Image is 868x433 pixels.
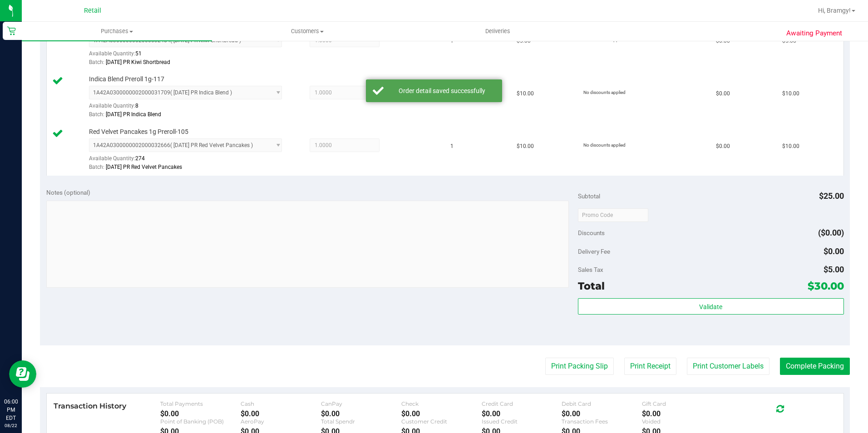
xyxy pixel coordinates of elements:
[642,400,722,407] div: Gift Card
[716,89,730,98] span: $0.00
[818,228,844,237] span: ($0.00)
[160,409,241,418] div: $0.00
[106,164,182,170] span: [DATE] PR Red Velvet Pancakes
[241,418,321,425] div: AeroPay
[241,400,321,407] div: Cash
[106,111,161,118] span: [DATE] PR Indica Blend
[824,265,844,274] span: $5.00
[782,142,799,151] span: $10.00
[578,248,610,255] span: Delivery Fee
[89,164,104,170] span: Batch:
[716,142,730,151] span: $0.00
[482,409,562,418] div: $0.00
[687,358,769,375] button: Print Customer Labels
[578,298,844,315] button: Validate
[517,142,534,151] span: $10.00
[160,400,241,407] div: Total Payments
[583,143,626,148] span: No discounts applied
[22,22,212,41] a: Purchases
[642,418,722,425] div: Voided
[89,152,292,170] div: Available Quantity:
[562,418,642,425] div: Transaction Fees
[321,400,401,407] div: CanPay
[4,398,18,422] p: 06:00 PM EDT
[624,358,676,375] button: Print Receipt
[212,27,402,35] span: Customers
[4,422,18,429] p: 08/22
[89,111,104,118] span: Batch:
[160,418,241,425] div: Point of Banking (POB)
[699,303,722,310] span: Validate
[819,191,844,201] span: $25.00
[578,280,605,292] span: Total
[46,189,90,196] span: Notes (optional)
[212,22,402,41] a: Customers
[106,59,170,65] span: [DATE] PR Kiwi Shortbread
[782,89,799,98] span: $10.00
[22,27,212,35] span: Purchases
[7,26,16,35] inline-svg: Retail
[818,7,851,14] span: Hi, Bramgy!
[482,400,562,407] div: Credit Card
[9,360,36,388] iframe: Resource center
[583,90,626,95] span: No discounts applied
[562,400,642,407] div: Debit Card
[135,50,142,57] span: 51
[89,59,104,65] span: Batch:
[89,75,164,84] span: Indica Blend Preroll 1g-117
[578,225,605,241] span: Discounts
[578,192,600,200] span: Subtotal
[89,128,188,136] span: Red Velvet Pancakes 1g Preroll-105
[517,89,534,98] span: $10.00
[401,418,482,425] div: Customer Credit
[824,246,844,256] span: $0.00
[642,409,722,418] div: $0.00
[450,142,454,151] span: 1
[89,47,292,65] div: Available Quantity:
[482,418,562,425] div: Issued Credit
[401,400,482,407] div: Check
[578,266,603,273] span: Sales Tax
[84,7,101,15] span: Retail
[321,418,401,425] div: Total Spendr
[241,409,321,418] div: $0.00
[89,99,292,117] div: Available Quantity:
[389,86,495,95] div: Order detail saved successfully
[808,280,844,292] span: $30.00
[321,409,401,418] div: $0.00
[786,28,842,39] span: Awaiting Payment
[578,208,648,222] input: Promo Code
[135,155,145,162] span: 274
[135,103,138,109] span: 8
[545,358,614,375] button: Print Packing Slip
[780,358,850,375] button: Complete Packing
[401,409,482,418] div: $0.00
[562,409,642,418] div: $0.00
